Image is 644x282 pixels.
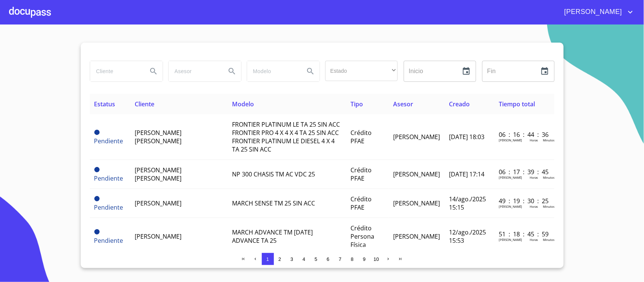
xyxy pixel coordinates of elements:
span: Asesor [393,100,413,108]
span: Crédito Persona Física [351,224,375,249]
p: Minutos [543,238,555,242]
span: Tipo [351,100,363,108]
span: 4 [303,256,305,262]
span: 10 [373,256,379,262]
button: 8 [346,253,358,265]
p: Horas [530,238,538,242]
span: Tiempo total [499,100,535,108]
button: 7 [334,253,346,265]
div: ​ [325,61,398,81]
p: 06 : 16 : 44 : 36 [499,130,550,139]
span: 6 [327,256,329,262]
button: 2 [274,253,286,265]
input: search [90,61,141,81]
p: [PERSON_NAME] [499,138,522,142]
button: 6 [322,253,334,265]
span: [PERSON_NAME] [135,199,181,207]
span: [DATE] 18:03 [449,133,484,141]
p: Minutos [543,138,555,142]
span: Crédito PFAE [351,195,372,211]
span: [DATE] 17:14 [449,170,484,178]
span: 8 [351,256,354,262]
span: 5 [315,256,317,262]
p: [PERSON_NAME] [499,238,522,242]
p: Horas [530,175,538,179]
span: [PERSON_NAME] [PERSON_NAME] [135,129,181,145]
span: Pendiente [94,229,100,234]
span: 12/ago./2025 15:53 [449,228,486,245]
span: Modelo [232,100,254,108]
span: 2 [278,256,281,262]
span: [PERSON_NAME] [559,6,626,18]
span: Pendiente [94,236,123,245]
input: search [169,61,220,81]
span: Pendiente [94,167,100,172]
button: Search [301,62,320,80]
span: Cliente [135,100,154,108]
span: 3 [290,256,293,262]
p: 06 : 17 : 39 : 45 [499,168,550,176]
p: Minutos [543,204,555,208]
button: account of current user [559,6,635,18]
button: 5 [310,253,322,265]
span: NP 300 CHASIS TM AC VDC 25 [232,170,315,178]
span: [PERSON_NAME] [393,199,440,207]
span: Pendiente [94,174,123,182]
span: [PERSON_NAME] [135,232,181,241]
button: 4 [298,253,310,265]
span: 9 [363,256,366,262]
span: Creado [449,100,470,108]
span: Pendiente [94,203,123,211]
span: 14/ago./2025 15:15 [449,195,486,211]
span: Pendiente [94,137,123,145]
p: 49 : 19 : 30 : 25 [499,197,550,205]
span: Estatus [94,100,115,108]
p: Minutos [543,175,555,179]
p: [PERSON_NAME] [499,175,522,179]
button: 9 [358,253,370,265]
span: [PERSON_NAME] [393,133,440,141]
span: Pendiente [94,196,100,201]
span: [PERSON_NAME] [393,232,440,241]
span: Pendiente [94,130,100,135]
p: 51 : 18 : 45 : 59 [499,230,550,238]
span: MARCH ADVANCE TM [DATE] ADVANCE TA 25 [232,228,313,245]
span: FRONTIER PLATINUM LE TA 25 SIN ACC FRONTIER PRO 4 X 4 X 4 TA 25 SIN ACC FRONTIER PLATINUM LE DIES... [232,120,340,153]
button: Search [223,62,241,80]
p: Horas [530,138,538,142]
span: MARCH SENSE TM 25 SIN ACC [232,199,315,207]
span: Crédito PFAE [351,129,372,145]
span: [PERSON_NAME] [393,170,440,178]
button: 10 [370,253,383,265]
span: 1 [266,256,269,262]
span: Crédito PFAE [351,166,372,182]
button: Search [144,62,163,80]
p: Horas [530,204,538,208]
span: [PERSON_NAME] [PERSON_NAME] [135,166,181,182]
span: 7 [339,256,341,262]
p: [PERSON_NAME] [499,204,522,208]
button: 1 [262,253,274,265]
button: 3 [286,253,298,265]
input: search [247,61,298,81]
